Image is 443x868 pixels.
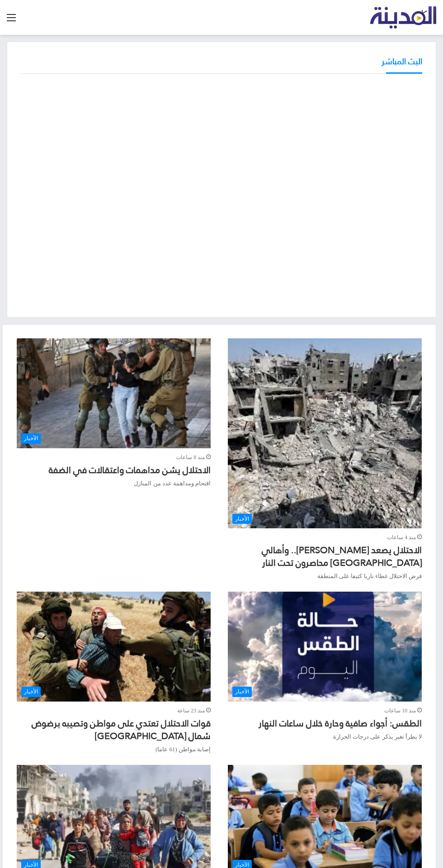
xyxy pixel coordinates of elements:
[387,533,422,542] span: منذ 4 ساعات
[176,453,211,462] span: منذ 8 ساعات
[259,715,422,732] a: الطقس: أجواء صافية وحارة خلال ساعات النهار
[382,56,422,67] h3: البث المباشر
[228,732,422,741] p: لا يطرأ تغير يذكر على درجات الحرارة
[21,433,41,443] span: الأخبار
[262,541,422,571] a: الاحتلال يصعد [PERSON_NAME].. وأهالي [GEOGRAPHIC_DATA] محاصرون تحت النار
[17,338,211,448] a: الاحتلال يشن مداهمات واعتقالات في الضفة
[228,338,422,528] a: الاحتلال يصعد عدوانه.. وأهالي غزة محاصرون تحت النار
[232,514,252,524] span: الأخبار
[17,592,211,701] a: قوات الاحتلال تعتدي على مواطن وتصيبه برضوض شمال نابلس
[17,745,211,754] p: إصابة مواطن (61 عاما)
[384,706,422,716] span: منذ 10 ساعات
[177,706,211,716] span: منذ 23 ساعة
[32,715,211,745] a: قوات الاحتلال تعتدي على مواطن وتصيبه برضوض شمال [GEOGRAPHIC_DATA]
[228,338,422,528] img: صورة الاحتلال يصعد عدوانه.. وأهالي غزة محاصرون تحت النار
[228,571,422,581] p: فرض الاحتلال غطاء ناريا كثيفا على المنطقة
[370,6,437,28] img: تلفزيون المدينة
[21,687,41,697] span: الأخبار
[228,592,422,701] a: الطقس: أجواء صافية وحارة خلال ساعات النهار
[17,338,211,448] img: صورة الاحتلال يشن مداهمات واعتقالات في الضفة
[228,592,422,701] img: صورة الطقس: أجواء صافية وحارة خلال ساعات النهار
[17,592,211,701] img: صورة قوات الاحتلال تعتدي على مواطن وتصيبه برضوض شمال نابلس
[49,461,211,479] a: الاحتلال يشن مداهمات واعتقالات في الضفة
[232,687,252,697] span: الأخبار
[17,479,211,488] p: اقتحام ومداهمة عدد من المنازل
